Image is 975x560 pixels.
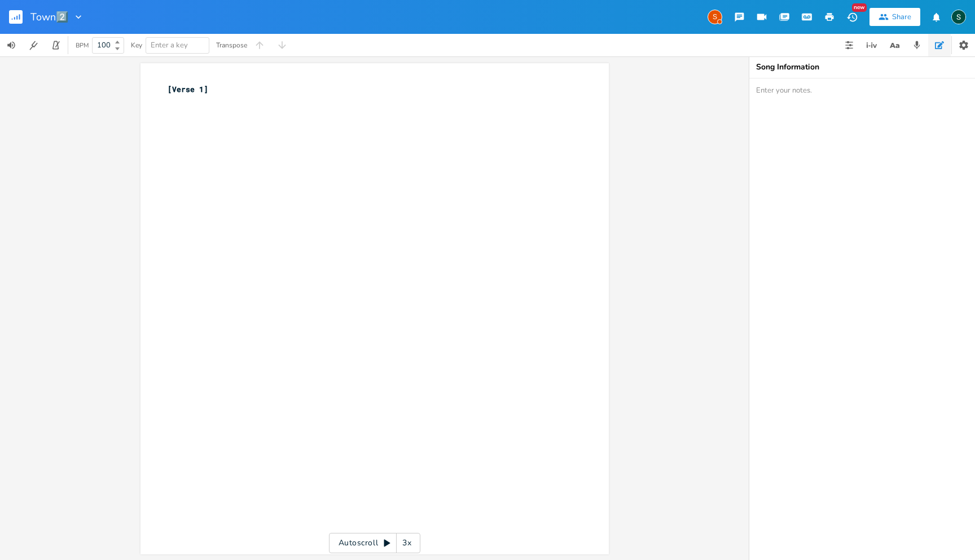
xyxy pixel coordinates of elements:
button: New [841,7,863,27]
div: New [852,3,867,12]
div: Autoscroll [329,533,420,553]
div: Key [131,42,142,49]
img: Scott Shepley [951,10,966,24]
div: Share [892,12,911,22]
div: 3x [397,533,417,553]
button: Share [869,8,920,26]
div: BPM [76,42,89,49]
span: [Verse 1] [168,84,208,94]
div: Song Information [756,63,968,71]
div: Scott Shepley [708,10,722,24]
span: Enter a key [151,40,188,50]
span: Town2️⃣ [30,12,68,22]
div: Transpose [216,42,247,49]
